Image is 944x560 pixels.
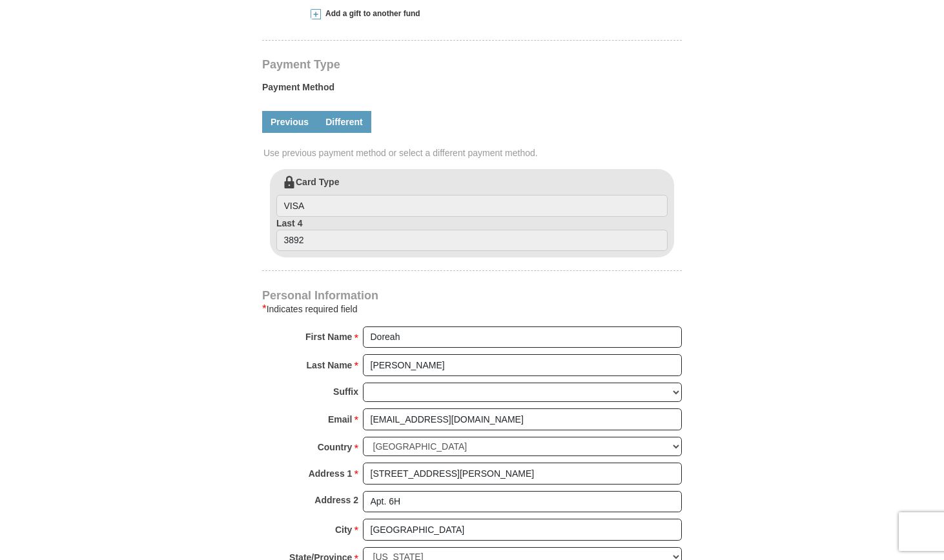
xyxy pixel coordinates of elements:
label: Last 4 [276,217,668,252]
strong: Address 1 [309,465,353,483]
strong: Email [328,410,352,428]
strong: Country [318,438,353,456]
strong: City [335,521,352,539]
input: Last 4 [276,230,668,252]
strong: First Name [305,328,352,346]
a: Different [317,111,371,133]
strong: Last Name [307,356,353,374]
span: Add a gift to another fund [321,8,420,19]
h4: Personal Information [262,290,682,301]
strong: Address 2 [314,491,358,509]
h4: Payment Type [262,59,682,70]
a: Previous [262,111,317,133]
label: Card Type [276,175,668,217]
span: Use previous payment method or select a different payment method. [263,146,683,159]
input: Card Type [276,195,668,217]
div: Indicates required field [262,301,682,317]
strong: Suffix [333,383,358,401]
label: Payment Method [262,81,682,100]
